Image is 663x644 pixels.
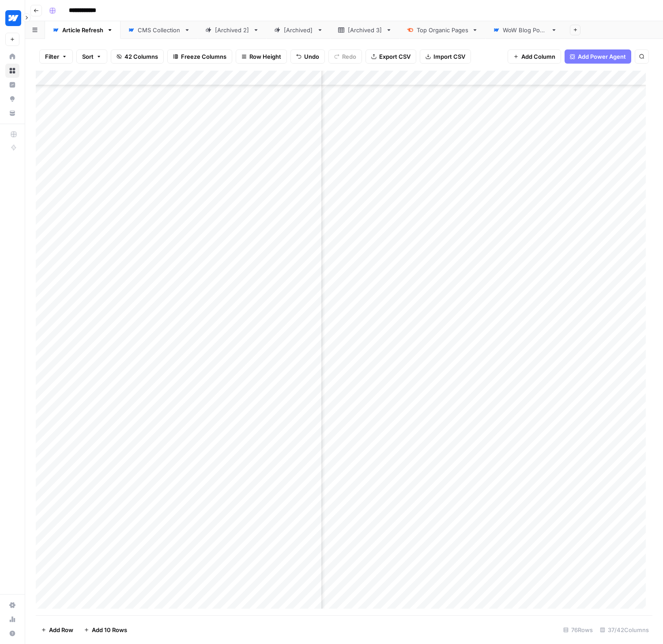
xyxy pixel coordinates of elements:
[121,21,198,39] a: CMS Collection
[92,625,127,634] span: Add 10 Rows
[5,7,19,29] button: Workspace: Webflow
[79,623,132,637] button: Add 10 Rows
[417,26,468,34] div: Top Organic Pages
[560,623,596,637] div: 76 Rows
[49,625,73,634] span: Add Row
[82,52,94,61] span: Sort
[167,49,232,64] button: Freeze Columns
[486,21,565,39] a: WoW Blog Posts
[111,49,164,64] button: 42 Columns
[596,623,652,637] div: 37/42 Columns
[5,106,19,120] a: Your Data
[36,623,79,637] button: Add Row
[433,52,465,61] span: Import CSV
[181,52,226,61] span: Freeze Columns
[267,21,331,39] a: [Archived]
[290,49,325,64] button: Undo
[138,26,181,34] div: CMS Collection
[5,64,19,78] a: Browse
[5,626,19,640] button: Help + Support
[342,52,356,61] span: Redo
[76,49,107,64] button: Sort
[198,21,267,39] a: [Archived 2]
[420,49,471,64] button: Import CSV
[521,52,555,61] span: Add Column
[45,52,59,61] span: Filter
[45,21,121,39] a: Article Refresh
[578,52,626,61] span: Add Power Agent
[5,612,19,626] a: Usage
[328,49,362,64] button: Redo
[365,49,416,64] button: Export CSV
[5,49,19,64] a: Home
[565,49,631,64] button: Add Power Agent
[215,26,249,34] div: [Archived 2]
[399,21,486,39] a: Top Organic Pages
[508,49,561,64] button: Add Column
[39,49,73,64] button: Filter
[284,26,313,34] div: [Archived]
[5,92,19,106] a: Opportunities
[5,78,19,92] a: Insights
[249,52,281,61] span: Row Height
[124,52,158,61] span: 42 Columns
[348,26,382,34] div: [Archived 3]
[236,49,287,64] button: Row Height
[379,52,411,61] span: Export CSV
[331,21,399,39] a: [Archived 3]
[5,598,19,612] a: Settings
[62,26,103,34] div: Article Refresh
[304,52,319,61] span: Undo
[503,26,547,34] div: WoW Blog Posts
[5,10,21,26] img: Webflow Logo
